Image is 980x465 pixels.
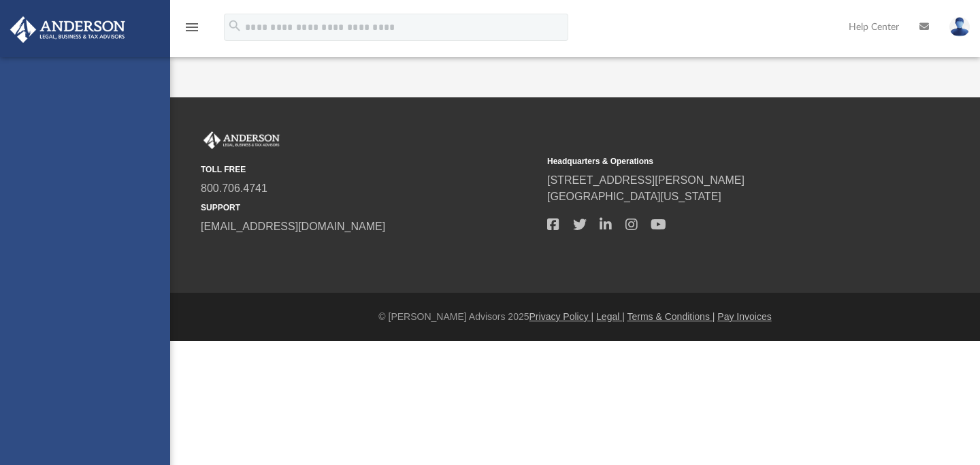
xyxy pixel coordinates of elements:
[547,155,884,167] small: Headquarters & Operations
[6,16,129,43] img: Anderson Advisors Platinum Portal
[547,191,721,202] a: [GEOGRAPHIC_DATA][US_STATE]
[529,311,594,322] a: Privacy Policy |
[201,163,538,176] small: TOLL FREE
[184,19,200,35] i: menu
[184,26,200,35] a: menu
[201,182,267,194] a: 800.706.4741
[627,311,715,322] a: Terms & Conditions |
[949,17,970,37] img: User Pic
[201,202,538,214] small: SUPPORT
[227,18,242,33] i: search
[596,311,625,322] a: Legal |
[201,131,282,149] img: Anderson Advisors Platinum Portal
[201,221,385,232] a: [EMAIL_ADDRESS][DOMAIN_NAME]
[547,174,745,186] a: [STREET_ADDRESS][PERSON_NAME]
[170,310,980,324] div: © [PERSON_NAME] Advisors 2025
[717,311,771,322] a: Pay Invoices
